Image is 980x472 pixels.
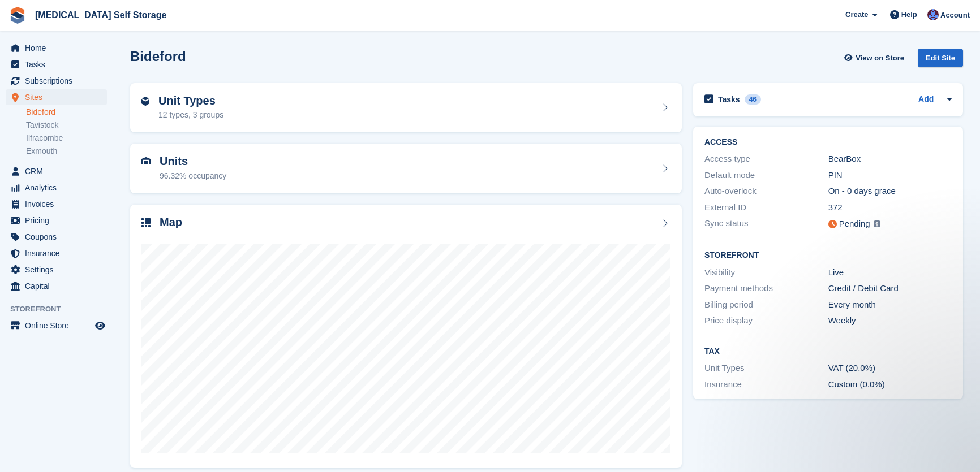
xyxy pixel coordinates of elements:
span: Sites [25,89,93,105]
span: Account [940,10,970,21]
div: Weekly [828,314,952,327]
a: Map [130,205,682,469]
span: CRM [25,163,93,179]
div: PIN [828,169,952,182]
span: Tasks [25,57,93,72]
div: Price display [704,314,828,327]
a: Ilfracombe [26,133,107,144]
div: VAT (20.0%) [828,362,952,375]
div: Every month [828,298,952,311]
a: Exmouth [26,146,107,157]
span: Subscriptions [25,73,93,89]
span: Settings [25,262,93,278]
span: Pricing [25,213,93,228]
a: menu [6,278,107,294]
div: Live [828,266,952,279]
div: Visibility [704,266,828,279]
a: menu [6,196,107,212]
a: Edit Site [918,49,963,72]
div: Billing period [704,298,828,311]
div: On - 0 days grace [828,185,952,198]
div: Credit / Debit Card [828,282,952,295]
span: Create [845,9,868,20]
div: 12 types, 3 groups [158,109,223,121]
a: menu [6,213,107,228]
span: View on Store [856,53,904,64]
a: Add [918,93,934,106]
div: Payment methods [704,282,828,295]
a: menu [6,89,107,105]
div: External ID [704,201,828,214]
a: menu [6,262,107,278]
h2: Bideford [130,49,186,64]
div: Custom (0.0%) [828,378,952,391]
span: Online Store [25,318,93,334]
span: Coupons [25,229,93,245]
h2: Tax [704,347,952,356]
a: Units 96.32% occupancy [130,144,682,193]
span: Capital [25,278,93,294]
img: unit-icn-7be61d7bf1b0ce9d3e12c5938cc71ed9869f7b940bace4675aadf7bd6d80202e.svg [141,157,151,165]
img: map-icn-33ee37083ee616e46c38cad1a60f524a97daa1e2b2c8c0bc3eb3415660979fc1.svg [141,218,151,227]
img: stora-icon-8386f47178a22dfd0bd8f6a31ec36ba5ce8667c1dd55bd0f319d3a0aa187defe.svg [9,7,26,24]
div: Access type [704,153,828,166]
img: Helen Walker [927,9,939,20]
h2: Map [160,216,182,229]
a: View on Store [843,49,909,67]
div: Default mode [704,169,828,182]
div: BearBox [828,153,952,166]
div: 96.32% occupancy [160,170,226,182]
h2: Storefront [704,251,952,260]
div: Auto-overlock [704,185,828,198]
div: Sync status [704,217,828,231]
a: Preview store [93,319,107,332]
a: menu [6,229,107,245]
div: Insurance [704,378,828,391]
span: Insurance [25,245,93,261]
h2: ACCESS [704,138,952,147]
h2: Tasks [718,94,740,105]
span: Help [901,9,917,20]
a: menu [6,40,107,56]
a: Bideford [26,107,107,118]
span: Analytics [25,180,93,196]
a: Tavistock [26,120,107,131]
a: menu [6,73,107,89]
a: menu [6,180,107,196]
span: Storefront [10,304,113,315]
img: unit-type-icn-2b2737a686de81e16bb02015468b77c625bbabd49415b5ef34ead5e3b44a266d.svg [141,97,149,106]
a: [MEDICAL_DATA] Self Storage [31,6,171,24]
span: Home [25,40,93,56]
a: Unit Types 12 types, 3 groups [130,83,682,133]
div: Pending [839,218,870,231]
div: Edit Site [918,49,963,67]
h2: Units [160,155,226,168]
a: menu [6,318,107,334]
a: menu [6,245,107,261]
a: menu [6,57,107,72]
a: menu [6,163,107,179]
span: Invoices [25,196,93,212]
div: 372 [828,201,952,214]
h2: Unit Types [158,94,223,107]
img: icon-info-grey-7440780725fd019a000dd9b08b2336e03edf1995a4989e88bcd33f0948082b44.svg [874,220,880,227]
div: 46 [745,94,761,105]
div: Unit Types [704,362,828,375]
